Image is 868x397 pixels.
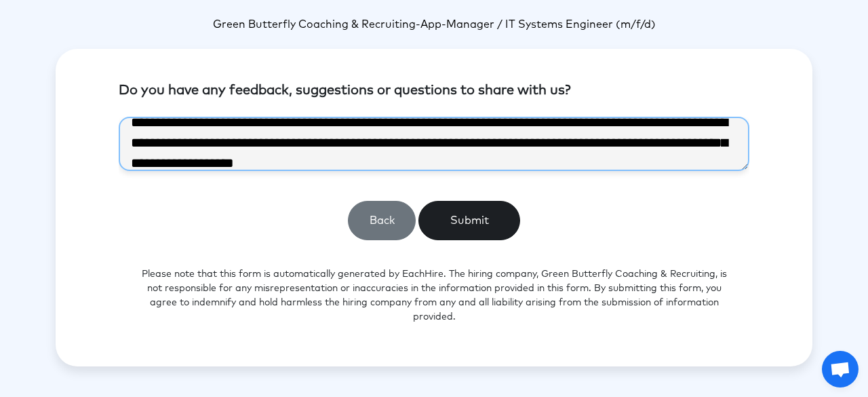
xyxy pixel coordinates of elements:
[420,19,656,30] span: App-Manager / IT Systems Engineer (m/f/d)
[822,351,859,387] div: Open chat
[119,80,749,100] p: Do you have any feedback, suggestions or questions to share with us?
[213,19,416,30] span: Green Butterfly Coaching & Recruiting
[418,201,520,240] button: Submit
[56,16,812,33] p: -
[119,251,749,341] p: Please note that this form is automatically generated by EachHire. The hiring company, Green Butt...
[348,201,416,240] button: Back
